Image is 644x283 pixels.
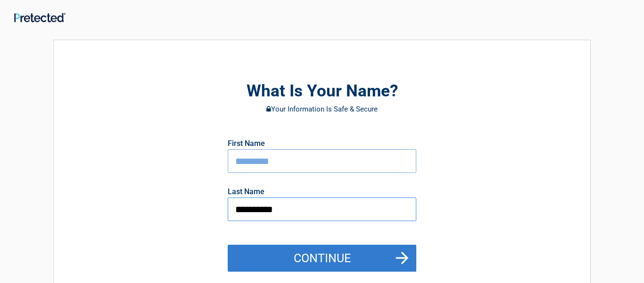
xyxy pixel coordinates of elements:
[106,105,538,113] h3: Your Information Is Safe & Secure
[106,80,538,103] h2: What Is Your Name?
[228,245,416,272] button: Continue
[228,188,264,196] label: Last Name
[228,140,265,147] label: First Name
[14,13,66,22] img: Main Logo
